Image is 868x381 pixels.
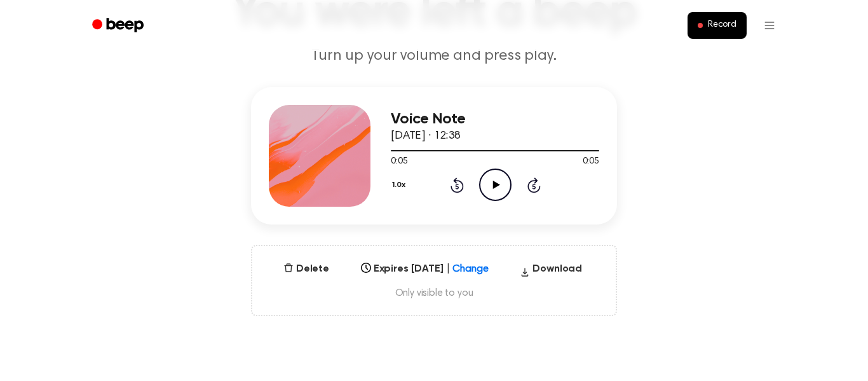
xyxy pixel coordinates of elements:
button: Delete [278,261,334,277]
p: Turn up your volume and press play. [190,46,678,67]
h3: Voice Note [391,111,599,128]
span: Record [708,20,736,31]
span: Only visible to you [268,287,600,300]
span: [DATE] · 12:38 [391,130,461,142]
span: 0:05 [583,155,599,169]
button: Open menu [754,10,785,41]
a: Beep [83,13,155,38]
span: 0:05 [391,155,407,169]
button: Record [688,12,747,39]
button: Download [515,261,587,282]
button: 1.0x [391,174,410,196]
